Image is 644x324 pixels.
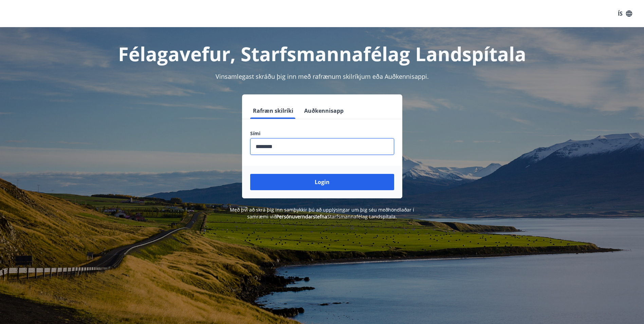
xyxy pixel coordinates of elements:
[301,103,346,119] button: Auðkennisapp
[614,7,636,20] button: ÍS
[230,206,414,220] span: Með því að skrá þig inn samþykkir þú að upplýsingar um þig séu meðhöndlaðar í samræmi við Starfsm...
[250,103,296,119] button: Rafræn skilríki
[250,130,394,137] label: Sími
[276,213,327,220] a: Persónuverndarstefna
[216,72,429,80] span: Vinsamlegast skráðu þig inn með rafrænum skilríkjum eða Auðkennisappi.
[86,41,558,67] h1: Félagavefur, Starfsmannafélag Landspítala
[250,174,394,190] button: Login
